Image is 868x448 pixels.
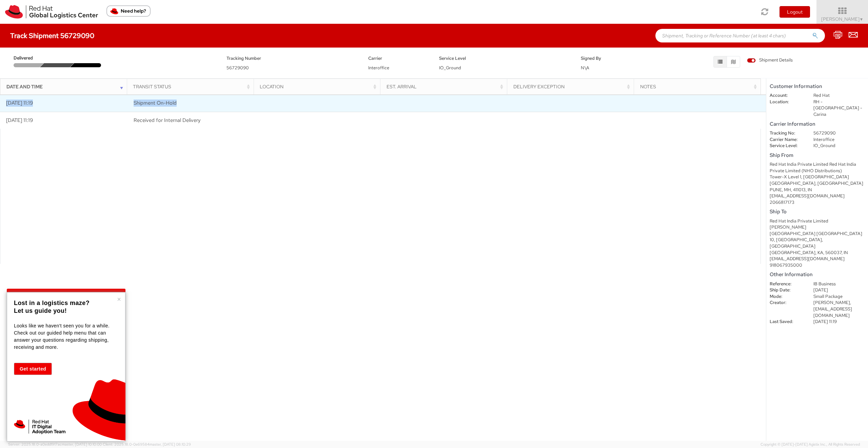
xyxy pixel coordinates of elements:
[770,256,865,262] div: [EMAIL_ADDRESS][DOMAIN_NAME]
[765,300,808,306] dt: Creator:
[770,199,865,206] div: 2066817173
[387,83,505,90] div: Est. Arrival
[770,153,865,158] h5: Ship From
[640,83,758,90] div: Notes
[761,442,860,447] span: Copyright © [DATE]-[DATE] Agistix Inc., All Rights Reserved
[770,218,865,231] div: Red Hat India Private Limited [PERSON_NAME]
[226,65,249,71] span: 56729090
[14,55,43,61] span: Delivered
[770,209,865,215] h5: Ship To
[103,442,191,447] span: Client: 2025.18.0-0e69584
[765,287,808,293] dt: Ship Date:
[655,29,825,42] input: Shipment, Tracking or Reference Number (at least 4 chars)
[62,442,102,447] span: master, [DATE] 10:10:00
[134,100,177,106] span: Shipment On-Hold
[765,319,808,325] dt: Last Saved:
[134,117,200,124] span: Received for Internal Delivery
[821,16,864,22] span: [PERSON_NAME]
[117,296,121,303] button: Close
[14,322,117,351] p: Looks like we haven't seen you for a while. Check out our guided help menu that can answer your q...
[226,56,358,61] h5: Tracking Number
[10,32,94,39] h4: Track Shipment 56729090
[860,17,864,22] span: ▼
[747,57,793,64] span: Shipment Details
[513,83,632,90] div: Delivery Exception
[6,83,125,90] div: Date and Time
[14,307,67,314] strong: Let us guide you!
[133,83,251,90] div: Transit Status
[770,193,865,199] div: [EMAIL_ADDRESS][DOMAIN_NAME]
[14,363,52,375] button: Get started
[770,161,865,174] div: Red Hat India Private Limited Red Hat India Private Limited (NHO Distributions)
[5,5,98,19] img: rh-logistics-00dfa346123c4ec078e1.svg
[439,65,461,71] span: IO_Ground
[770,250,865,256] div: [GEOGRAPHIC_DATA], KA, 560037, IN
[8,442,102,447] span: Server: 2025.18.0-a0edd1917ac
[765,137,808,143] dt: Carrier Name:
[765,281,808,287] dt: Reference:
[770,121,865,127] h5: Carrier Information
[150,442,191,447] span: master, [DATE] 08:10:29
[439,56,571,61] h5: Service Level
[770,231,865,250] div: [GEOGRAPHIC_DATA] [GEOGRAPHIC_DATA] 10, [GEOGRAPHIC_DATA], [GEOGRAPHIC_DATA]
[106,5,151,17] button: Need help?
[770,187,865,193] div: PUNE, MH, 411013, IN
[765,92,808,99] dt: Account:
[368,65,389,71] span: Interoffice
[770,262,865,269] div: 918067935000
[770,174,865,186] div: Tower-X Level 1, [GEOGRAPHIC_DATA] [GEOGRAPHIC_DATA], [GEOGRAPHIC_DATA]
[765,130,808,137] dt: Tracking No:
[780,6,810,18] button: Logout
[260,83,378,90] div: Location
[581,56,642,61] h5: Signed By
[765,143,808,149] dt: Service Level:
[765,99,808,105] dt: Location:
[14,300,90,306] strong: Lost in a logistics maze?
[581,65,589,71] span: N\A
[770,84,865,89] h5: Customer Information
[770,272,865,277] h5: Other Information
[368,56,429,61] h5: Carrier
[765,293,808,300] dt: Mode:
[747,57,793,65] label: Shipment Details
[813,300,851,305] span: [PERSON_NAME],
